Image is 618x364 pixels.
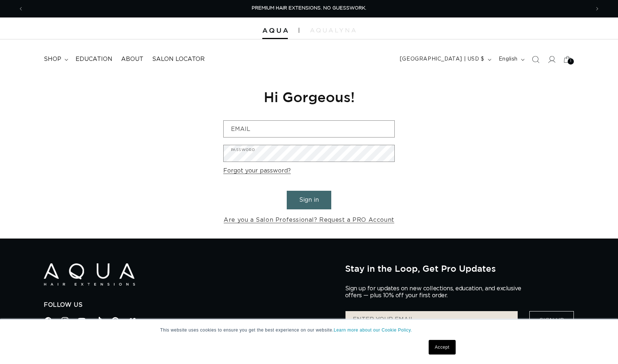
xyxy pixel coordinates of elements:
[223,88,395,106] h1: Hi Gorgeous!
[152,55,205,63] span: Salon Locator
[529,311,574,329] button: Sign Up
[224,121,394,137] input: Email
[528,51,544,67] summary: Search
[395,53,494,66] button: [GEOGRAPHIC_DATA] | USD $
[252,6,366,11] span: PREMIUM HAIR EXTENSIONS. NO GUESSWORK.
[499,55,518,63] span: English
[345,285,528,299] p: Sign up for updates on new collections, education, and exclusive offers — plus 10% off your first...
[117,51,148,67] a: About
[287,191,331,209] button: Sign in
[148,51,209,67] a: Salon Locator
[223,166,291,176] a: Forgot your password?
[345,263,574,274] h2: Stay in the Loop, Get Pro Updates
[494,53,528,66] button: English
[44,55,61,63] span: shop
[44,263,135,286] img: Aqua Hair Extensions
[224,215,394,225] a: Are you a Salon Professional? Request a PRO Account
[589,2,605,16] button: Next announcement
[71,51,117,67] a: Education
[121,55,143,63] span: About
[76,55,112,63] span: Education
[13,2,29,16] button: Previous announcement
[160,327,458,333] p: This website uses cookies to ensure you get the best experience on our website.
[39,51,71,67] summary: shop
[262,28,288,33] img: Aqua Hair Extensions
[310,28,356,32] img: aqualyna.com
[334,328,412,333] a: Learn more about our Cookie Policy.
[44,301,334,309] h2: Follow Us
[345,311,518,329] input: ENTER YOUR EMAIL
[400,55,484,63] span: [GEOGRAPHIC_DATA] | USD $
[429,340,456,355] a: Accept
[570,58,572,65] span: 1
